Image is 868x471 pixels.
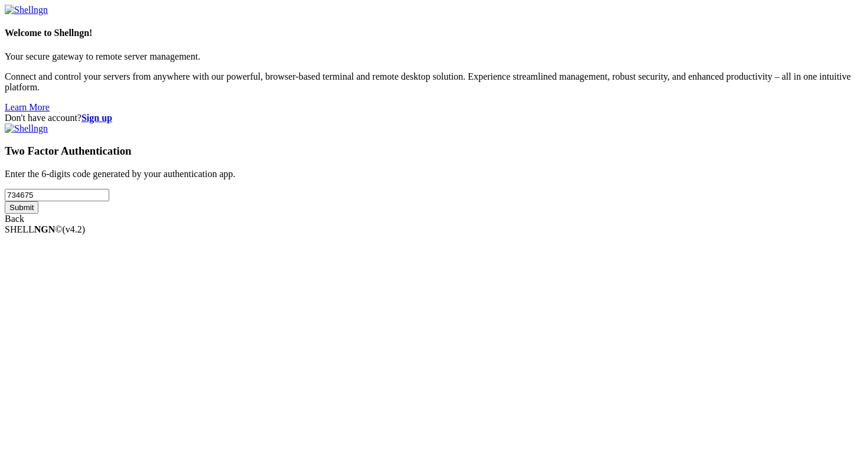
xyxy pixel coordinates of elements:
b: NGN [34,224,56,234]
div: Don't have account? [5,113,863,123]
span: 4.2.0 [63,224,86,234]
p: Your secure gateway to remote server management. [5,51,863,62]
h4: Welcome to Shellngn! [5,28,863,38]
a: Learn More [5,102,50,112]
span: SHELL © [5,224,85,234]
a: Back [5,214,24,224]
input: Submit [5,201,38,214]
input: Two factor code [5,189,109,201]
img: Shellngn [5,123,48,134]
h3: Two Factor Authentication [5,145,863,158]
p: Connect and control your servers from anywhere with our powerful, browser-based terminal and remo... [5,71,863,93]
a: Sign up [81,113,112,123]
img: Shellngn [5,5,48,15]
p: Enter the 6-digits code generated by your authentication app. [5,169,863,179]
